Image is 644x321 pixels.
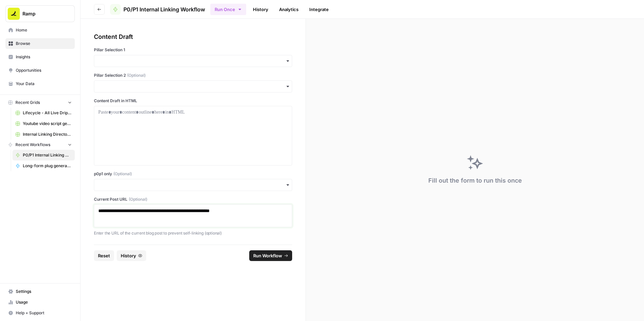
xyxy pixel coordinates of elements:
div: Fill out the form to run this once [428,176,522,185]
span: Opportunities [16,67,72,73]
a: Home [5,25,75,36]
a: Browse [5,38,75,49]
span: Browse [16,41,72,47]
label: p0p1 only [94,171,292,177]
div: Content Draft [94,32,292,42]
span: Lifecycle - All Live Drip Data [23,110,72,116]
span: Long-form plug generator – Content tuning version [23,163,72,169]
button: Run Workflow [249,250,292,261]
span: Settings [16,288,72,295]
label: Pillar Selection 2 [94,72,292,78]
span: (Optional) [129,196,147,202]
span: History [121,252,136,259]
span: P0/P1 Internal Linking Workflow [23,152,72,158]
span: Internal Linking Directory Grid [23,131,72,137]
span: P0/P1 Internal Linking Workflow [123,5,205,13]
button: Recent Workflows [5,140,75,150]
a: Insights [5,52,75,62]
span: (Optional) [113,171,132,177]
a: Integrate [305,4,333,15]
span: Reset [98,252,110,259]
label: Pillar Selection 1 [94,47,292,53]
span: Help + Support [16,310,72,316]
span: Recent Grids [15,100,40,106]
a: P0/P1 Internal Linking Workflow [12,150,75,160]
button: Recent Grids [5,98,75,108]
a: Your Data [5,78,75,89]
span: (Optional) [127,72,146,78]
a: History [249,4,272,15]
button: Run Once [210,4,246,15]
a: P0/P1 Internal Linking Workflow [110,4,205,15]
a: Long-form plug generator – Content tuning version [12,160,75,171]
button: Workspace: Ramp [5,5,75,22]
span: Insights [16,54,72,60]
button: Help + Support [5,308,75,318]
span: Run Workflow [253,252,282,259]
button: Reset [94,250,114,261]
a: Youtube video script generator [12,118,75,129]
span: Your Data [16,81,72,87]
span: Home [16,27,72,33]
img: Ramp Logo [8,8,20,20]
p: Enter the URL of the current blog post to prevent self-linking (optional) [94,230,292,237]
label: Content Draft in HTML [94,98,292,104]
a: Settings [5,286,75,297]
span: Youtube video script generator [23,121,72,127]
a: Analytics [275,4,303,15]
a: Lifecycle - All Live Drip Data [12,108,75,118]
label: Current Post URL [94,196,292,202]
a: Usage [5,297,75,308]
a: Internal Linking Directory Grid [12,129,75,140]
a: Opportunities [5,65,75,76]
span: Recent Workflows [15,142,50,148]
span: Usage [16,299,72,305]
span: Ramp [22,10,63,17]
button: History [117,250,146,261]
